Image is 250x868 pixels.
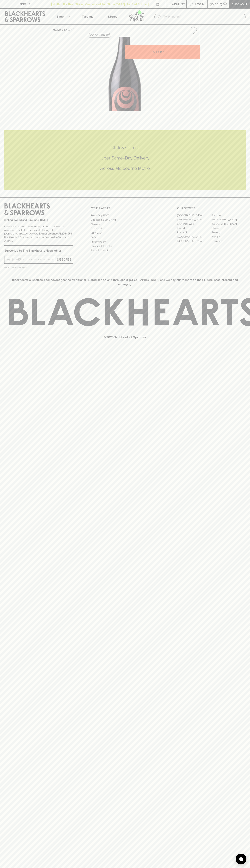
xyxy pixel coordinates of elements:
a: Shipping Information [91,244,159,248]
h5: Across Melbourne Metro [4,165,246,171]
a: Gift Cards [91,231,159,235]
a: [GEOGRAPHIC_DATA] [211,218,246,222]
a: Fitzroy [211,226,246,230]
a: Prahran [211,235,246,239]
a: [GEOGRAPHIC_DATA] [177,235,211,239]
a: Privacy Policy [91,240,159,244]
p: We will never spam you [4,266,73,269]
a: SHOP [64,28,72,31]
a: [GEOGRAPHIC_DATA] [177,239,211,243]
a: [GEOGRAPHIC_DATA] [177,213,211,218]
div: Call to action block [4,130,246,190]
a: Geelong [211,230,246,235]
a: Business & Bulk Gifting [91,218,159,222]
h5: Click & Collect [4,145,246,151]
a: HOME [53,28,61,31]
a: Thornbury [211,239,246,243]
a: Terms & Conditions [91,248,159,253]
p: Blackhearts & Sparrows acknowledges the traditional Custodians of land throughout [GEOGRAPHIC_DAT... [7,278,243,286]
p: OUR STORES [177,206,246,210]
p: Wishlist [172,2,185,6]
button: SUBSCRIBE [55,256,73,263]
p: Stores [108,14,117,19]
p: Tastings [82,14,93,19]
input: e.g. jane@blackheartsandsparrows.com.au [7,257,55,262]
a: Elwood [177,226,211,230]
img: bubble-icon [239,857,243,861]
p: ADD TO CART [153,50,172,54]
strong: Liquor License #32064953 [39,232,72,235]
img: 39946.png [50,37,200,111]
p: Login [195,2,204,6]
h5: Uber Same-Day Delivery [4,155,246,161]
p: OTHER AREAS [91,206,159,210]
a: Fitzroy North [177,230,211,235]
p: $0.00 [210,2,218,6]
button: Shop [50,9,75,24]
a: Bottle Drop FAQ's [91,213,159,218]
a: [GEOGRAPHIC_DATA] [211,222,246,226]
button: ADD TO CART [125,45,200,59]
p: Subscribe to The Blackhearts Newsletter [4,248,73,253]
p: Sibling owned and run since [DATE] [4,218,73,222]
button: Add to wishlist [88,33,111,38]
a: [GEOGRAPHIC_DATA] [177,218,211,222]
p: SUBSCRIBE [56,257,71,262]
button: Add to wishlist [188,26,198,35]
a: Careers [91,222,159,226]
a: FAQ's [91,235,159,240]
a: Stores [100,9,125,24]
input: Try "Pinot noir" [163,14,243,20]
p: FIND US [19,2,31,6]
p: 0 [224,3,226,5]
a: Braddon [211,213,246,218]
a: Tastings [75,9,100,24]
a: Contact Us [91,226,159,231]
p: It is against the law to sell or supply alcohol to, or to obtain alcohol on behalf of a person un... [4,225,73,243]
a: Brunswick West [177,222,211,226]
p: Shop [56,14,64,19]
p: Checkout [231,2,247,6]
